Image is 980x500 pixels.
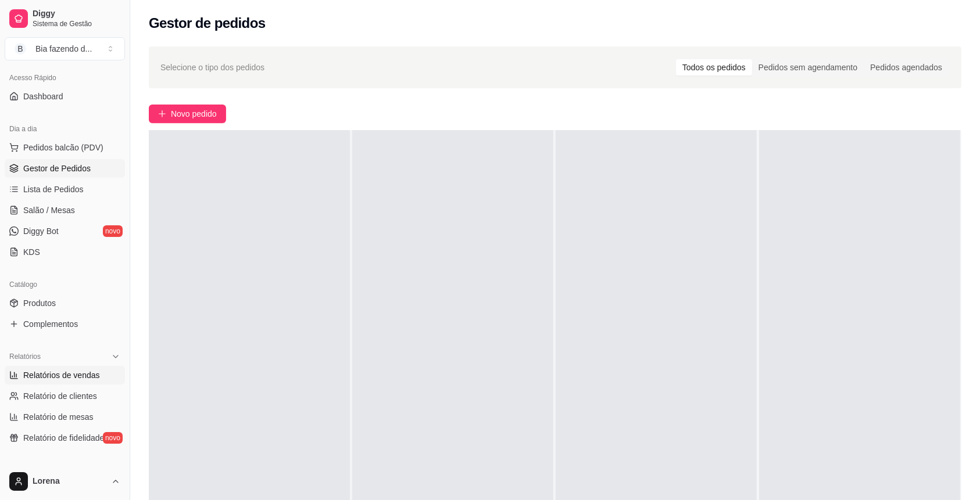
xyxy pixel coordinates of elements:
span: KDS [23,246,40,258]
div: Bia fazendo d ... [35,43,92,55]
a: Gestor de Pedidos [5,159,125,178]
span: Relatório de mesas [23,411,94,423]
span: Diggy [33,9,120,19]
button: Novo pedido [149,105,226,123]
a: Relatório de mesas [5,408,125,426]
div: Pedidos sem agendamento [752,59,864,75]
span: Gestor de Pedidos [23,163,91,174]
span: Complementos [23,318,78,330]
span: Relatório de fidelidade [23,432,104,444]
span: Relatório de clientes [23,390,97,402]
a: Lista de Pedidos [5,180,125,199]
span: Sistema de Gestão [33,19,120,28]
button: Pedidos balcão (PDV) [5,138,125,157]
span: Lorena [33,476,106,487]
span: B [15,43,26,55]
span: Selecione o tipo dos pedidos [160,61,264,74]
a: Relatório de fidelidadenovo [5,429,125,447]
span: Dashboard [23,91,63,102]
div: Dia a dia [5,120,125,138]
span: Diggy Bot [23,225,59,237]
a: KDS [5,243,125,261]
a: Relatórios de vendas [5,366,125,384]
div: Acesso Rápido [5,69,125,87]
div: Todos os pedidos [676,59,752,75]
span: plus [158,110,166,118]
span: Relatórios [9,352,41,361]
a: Produtos [5,294,125,312]
span: Produtos [23,297,56,309]
div: Gerenciar [5,461,125,480]
a: DiggySistema de Gestão [5,5,125,33]
span: Novo pedido [171,107,217,120]
a: Dashboard [5,87,125,106]
a: Salão / Mesas [5,201,125,220]
button: Select a team [5,37,125,60]
button: Lorena [5,467,125,495]
a: Relatório de clientes [5,387,125,405]
span: Salão / Mesas [23,204,75,216]
span: Relatórios de vendas [23,369,100,381]
a: Complementos [5,315,125,333]
a: Diggy Botnovo [5,222,125,240]
div: Catálogo [5,275,125,294]
span: Pedidos balcão (PDV) [23,142,103,153]
div: Pedidos agendados [864,59,949,75]
span: Lista de Pedidos [23,184,84,195]
h2: Gestor de pedidos [149,14,266,33]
